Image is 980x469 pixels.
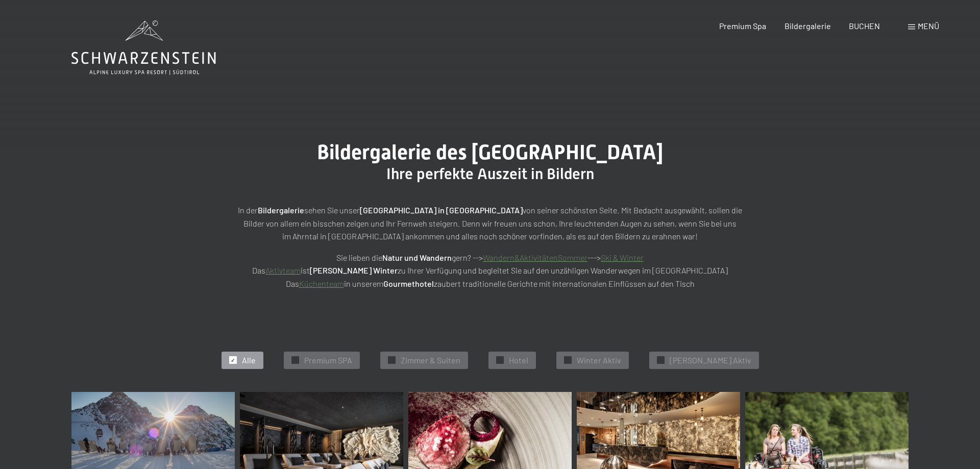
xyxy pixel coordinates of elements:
p: Sie lieben die gern? --> ---> Das ist zu Ihrer Verfügung und begleitet Sie auf den unzähligen Wan... [235,251,745,290]
strong: Gourmethotel [383,279,434,288]
span: Alle [242,355,256,366]
a: BUCHEN [849,21,880,31]
a: Wandern&AktivitätenSommer [483,253,587,262]
span: ✓ [498,357,502,364]
span: Winter Aktiv [577,355,621,366]
span: Ihre perfekte Auszeit in Bildern [386,165,594,183]
span: Hotel [509,355,528,366]
p: In der sehen Sie unser von seiner schönsten Seite. Mit Bedacht ausgewählt, sollen die Bilder von ... [235,204,745,243]
a: Aktivteam [265,265,301,275]
span: ✓ [389,357,394,364]
span: Premium SPA [304,355,352,366]
strong: [GEOGRAPHIC_DATA] in [GEOGRAPHIC_DATA] [360,205,523,215]
span: Zimmer & Suiten [401,355,460,366]
span: Bildergalerie des [GEOGRAPHIC_DATA] [317,140,663,164]
a: Küchenteam [299,279,344,288]
strong: Natur und Wandern [382,253,452,262]
a: Premium Spa [719,21,766,31]
span: Menü [918,21,939,31]
a: Ski & Winter [601,253,644,262]
span: ✓ [293,357,297,364]
span: [PERSON_NAME] Aktiv [670,355,751,366]
span: ✓ [566,357,570,364]
a: Bildergalerie [785,21,831,31]
strong: [PERSON_NAME] Winter [310,265,398,275]
span: ✓ [658,357,663,364]
span: ✓ [231,357,235,364]
strong: Bildergalerie [258,205,304,215]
